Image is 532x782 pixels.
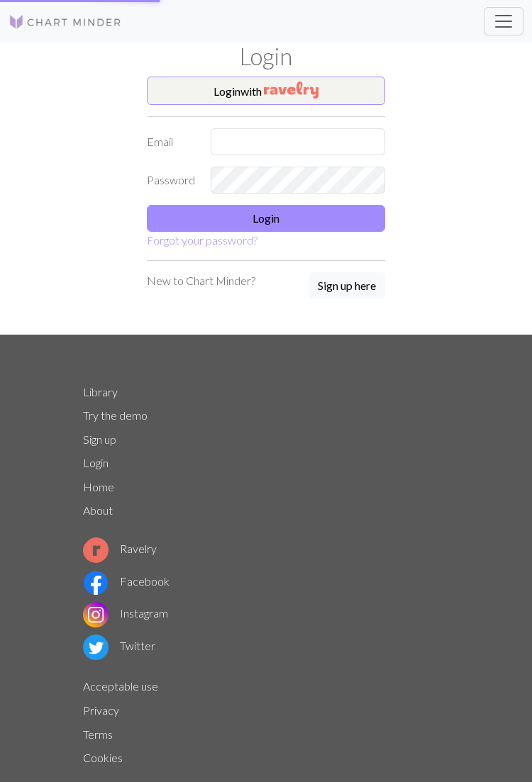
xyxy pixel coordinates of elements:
p: New to Chart Minder? [147,272,255,289]
a: Forgot your password? [147,233,257,247]
a: Home [83,480,114,493]
button: Sign up here [309,272,385,299]
a: Sign up [83,432,116,446]
a: Sign up here [309,272,385,301]
button: Toggle navigation [484,7,523,35]
img: Ravelry logo [83,537,109,563]
label: Email [138,128,202,155]
a: Cookies [83,751,123,764]
a: Privacy [83,703,119,717]
button: Loginwith [147,77,385,105]
a: Library [83,385,118,398]
a: Acceptable use [83,679,158,693]
img: Ravelry [264,82,318,99]
a: Login [83,456,109,469]
a: Facebook [83,574,170,588]
a: Ravelry [83,542,157,555]
h1: Login [74,43,458,71]
a: Terms [83,727,113,741]
img: Logo [9,13,122,30]
a: Instagram [83,606,168,620]
a: Try the demo [83,408,148,422]
label: Password [138,167,202,194]
a: About [83,503,113,517]
img: Instagram logo [83,602,109,627]
img: Twitter logo [83,635,109,660]
button: Login [147,205,385,232]
a: Twitter [83,639,155,652]
img: Facebook logo [83,570,109,596]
